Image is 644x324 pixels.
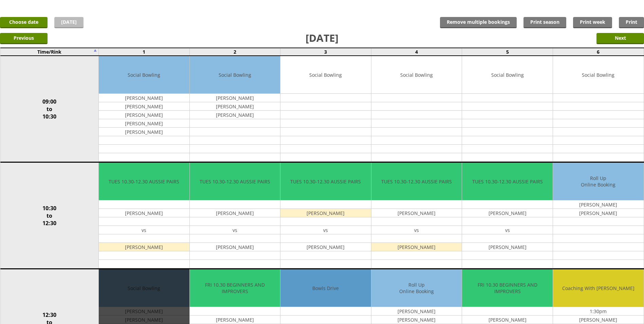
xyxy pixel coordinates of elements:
td: vs [371,226,462,234]
td: vs [190,226,280,234]
td: Time/Rink [0,48,98,56]
a: Print week [573,17,612,28]
td: [PERSON_NAME] [371,243,462,251]
td: Social Bowling [371,56,462,94]
td: Social Bowling [553,56,644,94]
td: 09:00 to 10:30 [0,56,98,162]
td: 10:30 to 12:30 [0,162,98,269]
td: 3 [280,48,371,56]
td: vs [462,226,553,234]
td: [PERSON_NAME] [462,209,553,217]
td: [PERSON_NAME] [371,209,462,217]
td: [PERSON_NAME] [99,111,189,119]
td: Roll Up Online Booking [371,269,462,307]
td: [PERSON_NAME] [280,243,371,251]
a: Print season [523,17,566,28]
td: TUES 10.30-12.30 AUSSIE PAIRS [371,163,462,200]
td: [PERSON_NAME] [462,243,553,251]
td: [PERSON_NAME] [99,128,189,136]
td: [PERSON_NAME] [462,316,553,324]
td: [PERSON_NAME] [371,316,462,324]
td: Social Bowling [462,56,553,94]
td: [PERSON_NAME] [99,119,189,128]
td: Bowls Drive [280,269,371,307]
td: Roll Up Online Booking [553,163,644,200]
td: [PERSON_NAME] [553,316,644,324]
td: TUES 10.30-12.30 AUSSIE PAIRS [280,163,371,200]
td: [PERSON_NAME] [553,200,644,209]
td: 6 [553,48,644,56]
td: [PERSON_NAME] [99,209,189,217]
td: 2 [189,48,280,56]
td: 1 [98,48,189,56]
td: Social Bowling [99,56,189,94]
td: [PERSON_NAME] [371,307,462,316]
td: [PERSON_NAME] [99,243,189,251]
td: 1:30pm [553,307,644,316]
td: [PERSON_NAME] [190,209,280,217]
td: 4 [371,48,462,56]
input: Remove multiple bookings [440,17,517,28]
td: [PERSON_NAME] [190,102,280,111]
td: [PERSON_NAME] [280,209,371,217]
a: [DATE] [54,17,84,28]
td: [PERSON_NAME] [190,111,280,119]
td: TUES 10.30-12.30 AUSSIE PAIRS [99,163,189,200]
td: [PERSON_NAME] [99,102,189,111]
td: [PERSON_NAME] [190,243,280,251]
td: [PERSON_NAME] [190,94,280,102]
td: TUES 10.30-12.30 AUSSIE PAIRS [462,163,553,200]
a: Print [619,17,644,28]
input: Next [596,33,644,44]
td: Social Bowling [190,56,280,94]
td: vs [280,226,371,234]
td: [PERSON_NAME] [190,316,280,324]
td: [PERSON_NAME] [99,94,189,102]
td: Social Bowling [280,56,371,94]
td: Coaching With [PERSON_NAME] [553,269,644,307]
td: 5 [462,48,553,56]
td: TUES 10.30-12.30 AUSSIE PAIRS [190,163,280,200]
td: FRI 10.30 BEGINNERS AND IMPROVERS [190,269,280,307]
td: FRI 10.30 BEGINNERS AND IMPROVERS [462,269,553,307]
td: vs [99,226,189,234]
td: [PERSON_NAME] [553,209,644,217]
